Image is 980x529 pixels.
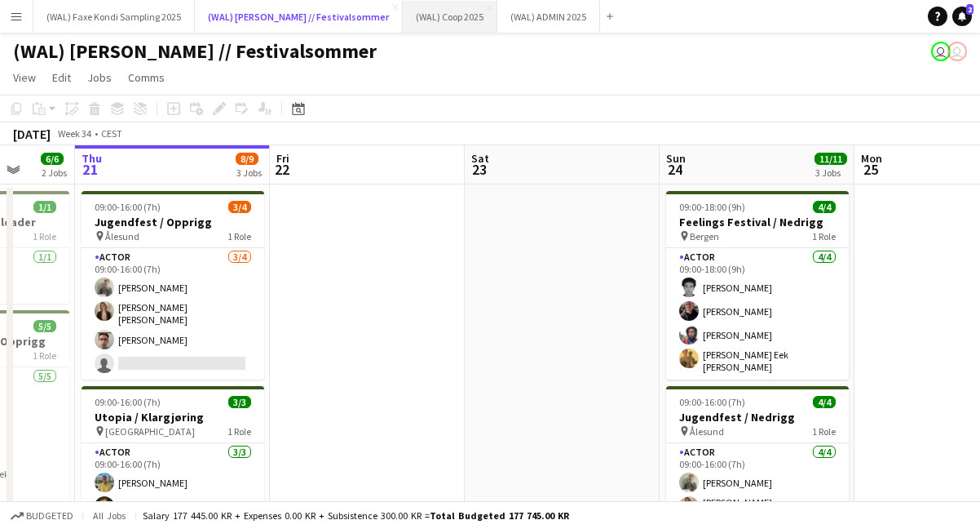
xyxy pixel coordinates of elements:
span: Sun [666,151,686,166]
span: 22 [274,160,289,179]
span: Thu [82,151,102,166]
span: 3/4 [228,201,251,213]
h3: Utopia / Klargjøring [82,410,264,425]
h3: Feelings Festival / Nedrigg [666,215,849,229]
span: Week 34 [54,127,95,140]
span: 24 [664,160,686,179]
h3: Jugendfest / Opprigg [82,215,264,229]
app-job-card: 09:00-18:00 (9h)4/4Feelings Festival / Nedrigg Bergen1 RoleActor4/409:00-18:00 (9h)[PERSON_NAME][... [666,191,849,380]
button: (WAL) [PERSON_NAME] // Festivalsommer [195,1,403,33]
span: 25 [859,160,882,179]
app-job-card: 09:00-16:00 (7h)3/4Jugendfest / Opprigg Ålesund1 RoleActor3/409:00-16:00 (7h)[PERSON_NAME][PERSON... [82,191,264,380]
span: Ålesund [105,230,139,242]
a: View [7,67,42,88]
span: Jobs [87,70,112,85]
span: Sat [471,151,489,166]
span: 1 Role [227,425,251,438]
span: 09:00-16:00 (7h) [679,396,745,408]
span: 1/1 [33,201,56,213]
span: 3/3 [228,396,251,408]
div: 2 Jobs [42,167,67,179]
h1: (WAL) [PERSON_NAME] // Festivalsommer [13,39,377,64]
span: 09:00-18:00 (9h) [679,201,745,213]
span: [GEOGRAPHIC_DATA] [105,425,195,438]
span: 1 Role [33,230,56,242]
span: 11/11 [814,153,847,165]
span: Ålesund [690,425,724,438]
span: 8/9 [236,153,258,165]
button: (WAL) Faxe Kondi Sampling 2025 [33,1,195,33]
div: 3 Jobs [815,167,846,179]
div: [DATE] [13,126,51,142]
app-user-avatar: Fredrik Næss [931,42,951,61]
span: Fri [276,151,289,166]
span: 09:00-16:00 (7h) [95,201,161,213]
span: 4/4 [813,201,836,213]
a: Comms [121,67,171,88]
span: 5/5 [33,320,56,332]
span: Comms [128,70,165,85]
span: 09:00-16:00 (7h) [95,396,161,408]
a: 2 [952,7,972,26]
a: Jobs [81,67,118,88]
span: Total Budgeted 177 745.00 KR [430,509,569,522]
div: Salary 177 445.00 KR + Expenses 0.00 KR + Subsistence 300.00 KR = [143,509,569,522]
div: 3 Jobs [236,167,262,179]
span: View [13,70,36,85]
button: (WAL) Coop 2025 [403,1,497,33]
span: All jobs [90,509,129,522]
span: 4/4 [813,396,836,408]
h3: Jugendfest / Nedrigg [666,410,849,425]
span: Budgeted [26,510,73,522]
span: 6/6 [41,153,64,165]
span: Bergen [690,230,719,242]
span: 1 Role [33,349,56,362]
span: Edit [52,70,71,85]
span: Mon [861,151,882,166]
app-user-avatar: Fredrik Næss [947,42,967,61]
app-card-role: Actor4/409:00-18:00 (9h)[PERSON_NAME][PERSON_NAME][PERSON_NAME][PERSON_NAME] Eek [PERSON_NAME] [666,248,849,380]
span: 1 Role [812,230,836,242]
span: 1 Role [227,230,251,242]
div: CEST [101,127,122,140]
button: Budgeted [8,507,76,525]
button: (WAL) ADMIN 2025 [497,1,600,33]
a: Edit [46,67,77,88]
span: 2 [966,4,973,15]
span: 1 Role [812,425,836,438]
span: 21 [79,160,102,179]
span: 23 [469,160,489,179]
app-card-role: Actor3/409:00-16:00 (7h)[PERSON_NAME][PERSON_NAME] [PERSON_NAME][PERSON_NAME] [82,248,264,380]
